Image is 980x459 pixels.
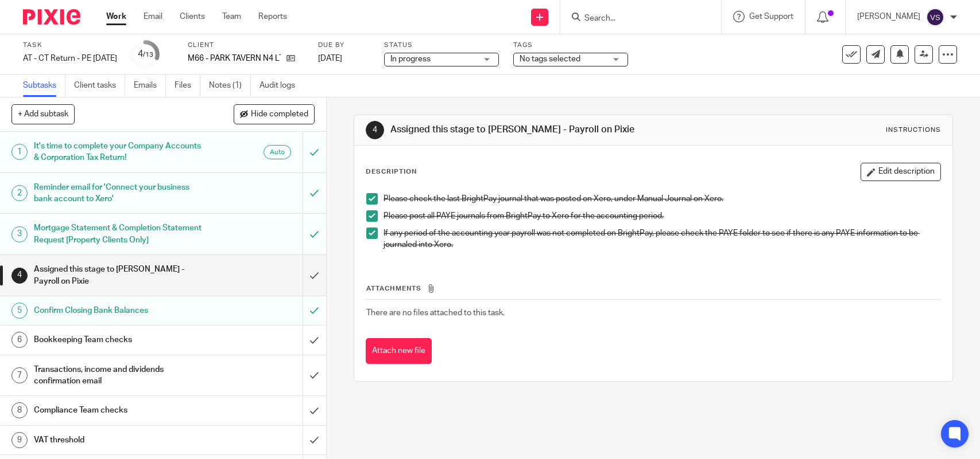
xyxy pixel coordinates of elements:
[390,55,431,63] span: In progress
[258,11,287,22] a: Reports
[34,431,206,449] h1: VAT threshold
[384,41,499,50] label: Status
[34,219,206,249] h1: Mortgage Statement & Completion Statement Request [Property Clients Only]
[11,268,28,284] div: 4
[366,309,505,317] span: There are no files attached to this task.
[188,53,281,64] p: M66 - PARK TAVERN N4 LTD
[138,48,153,61] div: 4
[34,402,206,419] h1: Compliance Team checks
[180,11,205,22] a: Clients
[106,11,126,22] a: Work
[144,11,162,22] a: Email
[234,104,315,124] button: Hide completed
[23,41,117,50] label: Task
[749,13,793,21] span: Get Support
[143,52,153,58] small: /13
[11,144,28,160] div: 1
[384,227,940,251] p: If any period of the accounting year payroll was not completed on BrightPay, please check the PAY...
[222,11,241,22] a: Team
[11,367,28,383] div: 7
[188,41,304,50] label: Client
[318,54,342,62] span: [DATE]
[583,14,687,24] input: Search
[861,163,941,181] button: Edit description
[251,110,308,119] span: Hide completed
[23,9,80,25] img: Pixie
[11,402,28,418] div: 8
[34,331,206,348] h1: Bookkeeping Team checks
[74,74,125,97] a: Client tasks
[366,338,432,364] button: Attach new file
[34,138,206,167] h1: It's time to complete your Company Accounts & Corporation Tax Return!
[366,285,421,292] span: Attachments
[23,53,117,64] div: AT - CT Return - PE [DATE]
[11,332,28,348] div: 6
[384,193,940,205] p: Please check the last BrightPay journal that was posted on Xero, under Manual Journal on Xero.
[23,53,117,64] div: AT - CT Return - PE 31-05-2025
[34,179,206,208] h1: Reminder email for 'Connect your business bank account to Xero'
[134,74,166,97] a: Emails
[34,302,206,319] h1: Confirm Closing Bank Balances
[175,74,200,97] a: Files
[366,167,417,176] p: Description
[390,124,678,136] h1: Assigned this stage to [PERSON_NAME] - Payroll on Pixie
[886,125,941,135] div: Instructions
[264,145,291,159] div: Auto
[384,210,940,222] p: Please post all PAYE journals from BrightPay to Xero for the accounting period.
[209,74,251,97] a: Notes (1)
[11,185,28,201] div: 2
[857,11,920,22] p: [PERSON_NAME]
[11,303,28,319] div: 5
[34,261,206,290] h1: Assigned this stage to [PERSON_NAME] - Payroll on Pixie
[259,74,304,97] a: Audit logs
[513,41,628,50] label: Tags
[11,226,28,242] div: 3
[926,8,944,26] img: svg%3E
[520,55,580,63] span: No tags selected
[11,432,28,448] div: 9
[11,104,75,124] button: + Add subtask
[34,361,206,390] h1: Transactions, income and dividends confirmation email
[23,74,65,97] a: Subtasks
[366,121,384,139] div: 4
[318,41,370,50] label: Due by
